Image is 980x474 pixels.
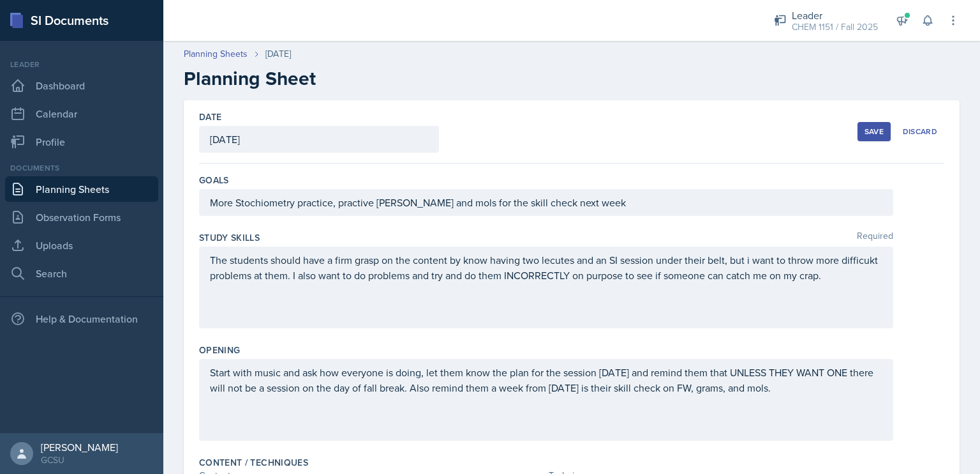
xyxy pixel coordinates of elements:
[792,8,878,23] div: Leader
[184,67,960,90] h2: Planning Sheet
[184,47,248,61] a: Planning Sheets
[210,252,882,283] p: The students should have a firm grasp on the content by know having two lecutes and an SI session...
[41,441,118,454] div: [PERSON_NAME]
[199,231,260,244] label: Study Skills
[5,162,158,174] div: Documents
[5,101,158,126] a: Calendar
[199,344,240,356] label: Opening
[199,111,221,123] label: Date
[5,233,158,258] a: Uploads
[857,231,893,244] span: Required
[857,122,891,141] button: Save
[903,126,937,137] div: Discard
[5,204,158,230] a: Observation Forms
[5,129,158,155] a: Profile
[5,176,158,202] a: Planning Sheets
[5,306,158,332] div: Help & Documentation
[199,456,308,469] label: Content / Techniques
[265,47,291,61] div: [DATE]
[896,122,944,141] button: Discard
[5,59,158,70] div: Leader
[210,195,882,210] p: More Stochiometry practice, practive [PERSON_NAME] and mols for the skill check next week
[199,174,229,187] label: Goals
[5,73,158,98] a: Dashboard
[41,454,118,466] div: GCSU
[210,365,882,395] p: Start with music and ask how everyone is doing, let them know the plan for the session [DATE] and...
[792,20,878,34] div: CHEM 1151 / Fall 2025
[5,261,158,286] a: Search
[865,126,884,137] div: Save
